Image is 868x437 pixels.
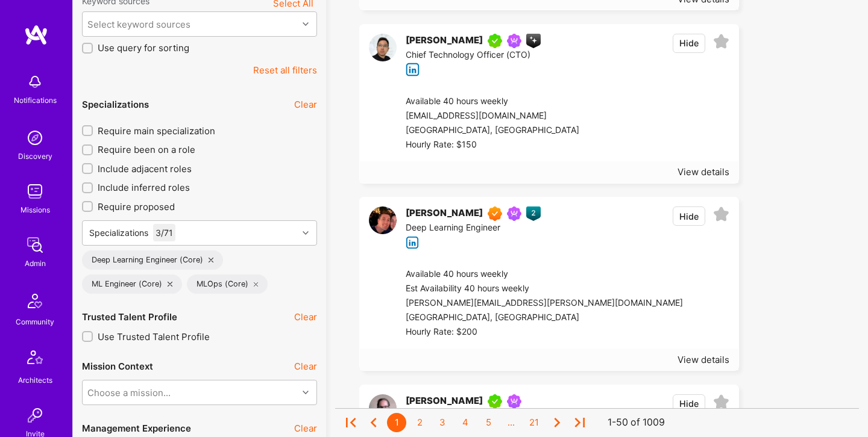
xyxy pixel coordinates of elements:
[433,413,452,432] div: 3
[406,311,683,325] div: [GEOGRAPHIC_DATA], [GEOGRAPHIC_DATA]
[406,95,579,109] div: Available 40 hours weekly
[507,394,521,409] img: Been on Mission
[507,34,521,48] img: Been on Mission
[82,360,153,373] div: Mission Context
[406,34,483,48] div: [PERSON_NAME]
[456,413,475,432] div: 4
[713,394,729,411] i: icon EmptyStar
[24,24,48,46] img: logo
[369,394,397,422] img: User Avatar
[406,138,579,152] div: Hourly Rate: $150
[294,311,317,323] button: Clear
[98,163,192,175] span: Include adjacent roles
[488,394,502,409] img: A.Teamer in Residence
[98,181,190,194] span: Include inferred roles
[406,206,483,221] div: [PERSON_NAME]
[406,63,420,76] i: icon linkedIn
[303,230,309,236] i: icon Chevron
[23,179,47,203] img: teamwork
[406,109,579,123] div: [EMAIL_ADDRESS][DOMAIN_NAME]
[479,413,498,432] div: 5
[18,374,52,386] div: Architects
[406,296,683,311] div: [PERSON_NAME][EMAIL_ADDRESS][PERSON_NAME][DOMAIN_NAME]
[254,282,259,287] i: icon Close
[20,345,49,374] img: Architects
[673,394,705,414] button: Hide
[608,417,665,429] div: 1-50 of 1009
[713,34,729,50] i: icon EmptyStar
[87,386,171,398] div: Choose a mission...
[406,267,683,282] div: Available 40 hours weekly
[507,206,521,221] img: Been on Mission
[294,98,317,111] button: Clear
[153,224,175,241] div: 3 / 71
[20,287,49,315] img: Community
[369,206,397,234] img: User Avatar
[294,422,317,435] button: Clear
[25,257,46,270] div: Admin
[98,330,210,343] span: Use Trusted Talent Profile
[14,94,57,107] div: Notifications
[406,48,541,63] div: Chief Technology Officer (CTO)
[82,311,177,323] div: Trusted Talent Profile
[713,206,729,223] i: icon EmptyStar
[187,274,268,294] div: MLOps (Core)
[98,143,195,156] span: Require been on a role
[168,282,172,287] i: icon Close
[89,226,148,239] div: Specializations
[18,150,52,163] div: Discovery
[406,236,420,250] i: icon linkedIn
[23,126,47,150] img: discovery
[369,34,397,61] img: User Avatar
[23,403,47,427] img: Invite
[410,413,429,432] div: 2
[20,203,50,216] div: Missions
[303,389,309,395] i: icon Chevron
[406,325,683,339] div: Hourly Rate: $200
[678,166,729,178] div: View details
[502,413,521,432] div: ...
[82,250,223,270] div: Deep Learning Engineer (Core)
[98,125,215,137] span: Require main specialization
[23,70,47,94] img: bell
[23,233,47,257] img: admin teamwork
[387,413,406,432] div: 1
[303,21,309,27] i: icon Chevron
[678,353,729,366] div: View details
[82,274,182,294] div: ML Engineer (Core)
[98,200,175,213] span: Require proposed
[87,18,190,31] div: Select keyword sources
[406,282,683,296] div: Est Availability 40 hours weekly
[253,64,317,76] button: Reset all filters
[526,34,541,48] img: A.I. guild
[673,206,705,226] button: Hide
[209,258,213,262] i: icon Close
[488,34,502,48] img: A.Teamer in Residence
[98,42,189,54] span: Use query for sorting
[406,221,541,235] div: Deep Learning Engineer
[294,360,317,373] button: Clear
[406,394,483,409] div: [PERSON_NAME]
[524,413,544,432] div: 21
[488,206,502,221] img: Exceptional A.Teamer
[82,422,191,435] div: Management Experience
[16,315,54,328] div: Community
[82,98,149,111] div: Specializations
[406,123,579,138] div: [GEOGRAPHIC_DATA], [GEOGRAPHIC_DATA]
[673,34,705,53] button: Hide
